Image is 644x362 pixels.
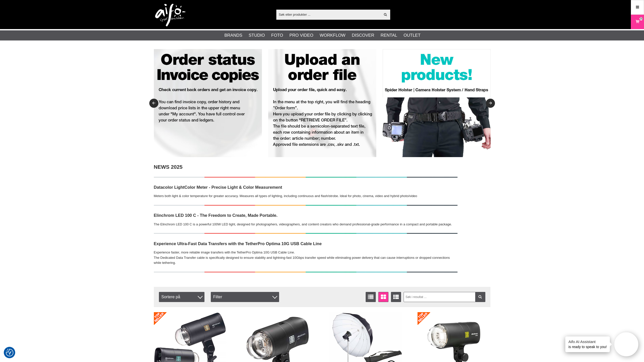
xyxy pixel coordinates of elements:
[6,348,13,357] button: Samtykkepreferanser
[352,32,374,39] a: Discover
[154,177,458,178] img: NEWS!
[154,185,282,190] strong: Datacolor LightColor Meter - Precise Light & Color Measurement
[639,16,643,21] span: 36
[154,194,458,199] p: Meters both light & color temperature for greater accuracy. Measures all types of lighting, inclu...
[154,49,262,157] img: Ad:RET003 banner-resel-account-bgr.jpg
[154,163,458,171] h2: NEWS 2025
[404,292,485,302] input: Søk i resultat ...
[154,205,458,206] img: NEWS!
[211,292,279,302] div: Filter
[154,222,458,227] p: The Elinchrom LED 100 C is a powerful 100W LED light, designed for photographers, videographers, ...
[149,99,158,108] button: Previous
[475,292,485,302] a: Filter
[6,349,13,356] img: Revisit consent button
[320,32,345,39] a: Workflow
[383,49,491,157] img: Ad:RET009 banner-resel-new-spihol.jpg
[366,292,376,302] a: Vis liste
[381,32,397,39] a: Rental
[391,292,401,302] a: Utvidet liste
[289,32,313,39] a: Pro Video
[155,4,185,27] img: logo.png
[378,292,388,302] a: Vindusvisning
[268,49,376,157] img: Ad:RET002 banner-resel-upload-bgr.jpg
[486,99,495,108] button: Next
[154,272,458,272] img: NEWS!
[568,339,607,344] h4: Aifo AI Assistant
[249,32,265,39] a: Studio
[159,292,204,302] span: Sortere på
[154,250,458,266] p: Experience faster, more reliable image transfers with the TetherPro Optima 10G USB Cable Line. Th...
[224,32,242,39] a: Brands
[565,336,610,352] div: is ready to speak to you!
[404,32,421,39] a: Outlet
[276,11,381,18] input: Søk etter produkter ...
[271,32,283,39] a: Foto
[154,213,278,218] strong: Elinchrom LED 100 C - The Freedom to Create, Made Portable.
[154,233,458,234] img: NEWS!
[154,241,322,246] strong: Experience Ultra-Fast Data Transfers with the TetherPro Optima 10G USB Cable Line
[631,16,644,28] a: 36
